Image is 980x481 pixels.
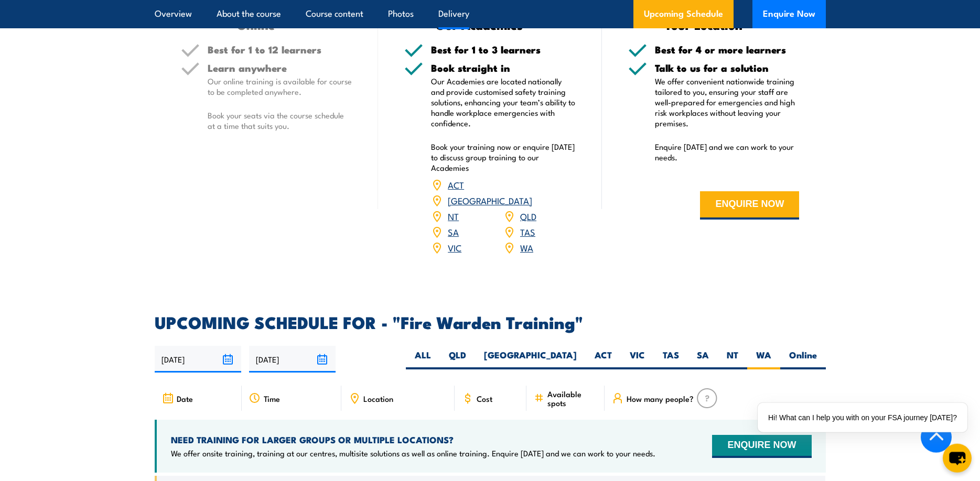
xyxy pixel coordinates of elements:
[171,434,655,445] h4: NEED TRAINING FOR LARGER GROUPS OR MULTIPLE LOCATIONS?
[520,225,535,238] a: TAS
[406,349,440,369] label: ALL
[547,389,597,407] span: Available spots
[208,76,352,97] p: Our online training is available for course to be completed anywhere.
[688,349,718,369] label: SA
[431,45,576,54] h5: Best for 1 to 3 learners
[448,241,461,254] a: VIC
[621,349,654,369] label: VIC
[171,448,655,458] p: We offer onsite training, training at our centres, multisite solutions as well as online training...
[181,19,331,31] h3: Online
[758,403,967,432] div: Hi! What can I help you with on your FSA journey [DATE]?
[155,346,241,373] input: From date
[718,349,747,369] label: NT
[448,178,464,191] a: ACT
[712,435,811,458] button: ENQUIRE NOW
[155,314,826,329] h2: UPCOMING SCHEDULE FOR - "Fire Warden Training"
[431,76,576,128] p: Our Academies are located nationally and provide customised safety training solutions, enhancing ...
[475,349,586,369] label: [GEOGRAPHIC_DATA]
[404,19,555,31] h3: Our Academies
[264,394,280,403] span: Time
[627,394,694,403] span: How many people?
[655,45,800,54] h5: Best for 4 or more learners
[477,394,492,403] span: Cost
[208,45,352,54] h5: Best for 1 to 12 learners
[249,346,336,373] input: To date
[655,76,800,128] p: We offer convenient nationwide training tailored to you, ensuring your staff are well-prepared fo...
[943,444,972,473] button: chat-button
[520,210,536,222] a: QLD
[440,349,475,369] label: QLD
[654,349,688,369] label: TAS
[431,63,576,73] h5: Book straight in
[655,141,800,162] p: Enquire [DATE] and we can work to your needs.
[448,225,459,238] a: SA
[747,349,780,369] label: WA
[448,210,459,222] a: NT
[431,141,576,173] p: Book your training now or enquire [DATE] to discuss group training to our Academies
[448,194,532,206] a: [GEOGRAPHIC_DATA]
[780,349,826,369] label: Online
[586,349,621,369] label: ACT
[177,394,193,403] span: Date
[520,241,533,254] a: WA
[700,191,799,220] button: ENQUIRE NOW
[208,110,352,131] p: Book your seats via the course schedule at a time that suits you.
[628,19,779,31] h3: Your Location
[363,394,393,403] span: Location
[655,63,800,73] h5: Talk to us for a solution
[208,63,352,73] h5: Learn anywhere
